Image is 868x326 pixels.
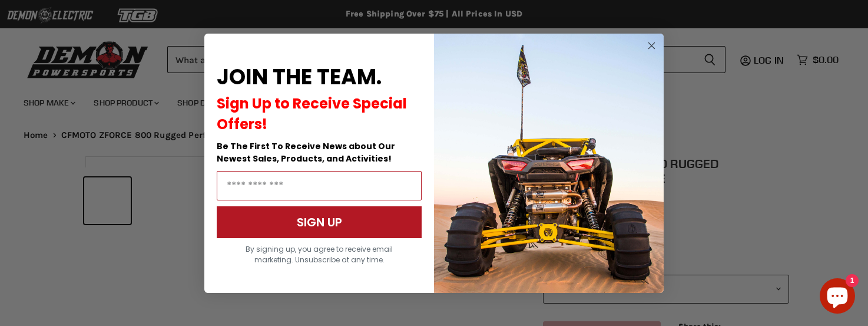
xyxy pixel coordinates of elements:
[217,206,422,238] button: SIGN UP
[644,38,659,53] button: Close dialog
[217,94,407,134] span: Sign Up to Receive Special Offers!
[816,278,859,317] inbox-online-store-chat: Shopify online store chat
[217,171,422,200] input: Email Address
[246,244,393,265] span: By signing up, you agree to receive email marketing. Unsubscribe at any time.
[434,34,664,293] img: a9095488-b6e7-41ba-879d-588abfab540b.jpeg
[217,62,382,92] span: JOIN THE TEAM.
[217,140,395,164] span: Be The First To Receive News about Our Newest Sales, Products, and Activities!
